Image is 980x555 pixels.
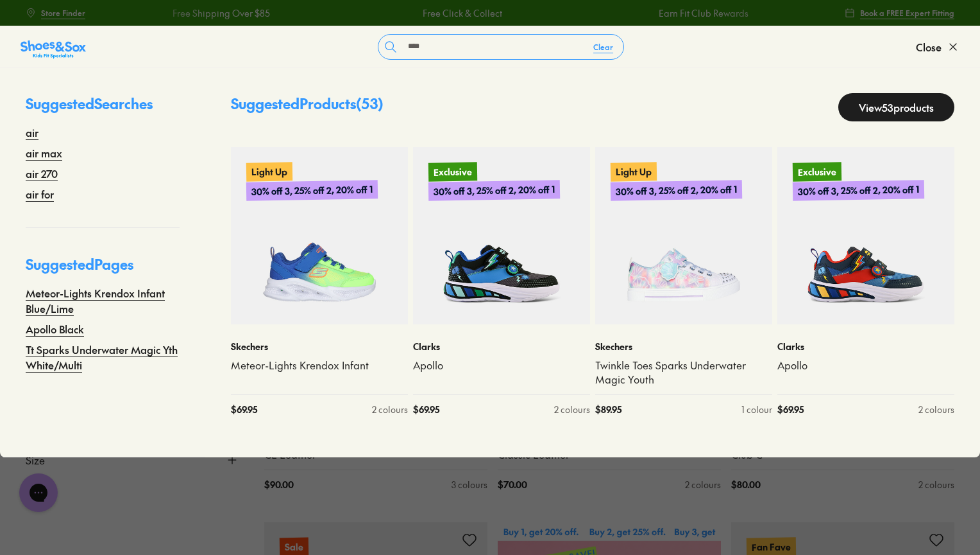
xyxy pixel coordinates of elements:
div: 2 colours [685,478,721,491]
p: Skechers [595,340,772,353]
a: air for [26,186,54,202]
a: air 270 [26,166,58,181]
a: Meteor-Lights Krendox Infant [231,358,408,373]
div: 1 colour [741,403,772,416]
a: air [26,125,38,140]
a: View53products [838,93,954,121]
span: $ 69.95 [777,403,804,416]
span: Close [916,39,942,55]
button: Close [916,33,959,61]
a: Book a FREE Expert Fitting [845,1,954,24]
span: Store Finder [41,7,85,19]
span: $ 80.00 [731,478,761,491]
a: Exclusive30% off 3, 25% off 2, 20% off 1 [413,147,590,324]
p: Light Up [611,162,657,181]
p: Exclusive [793,162,841,181]
p: Suggested Products [231,93,384,121]
div: 2 colours [918,403,954,416]
a: Tt Sparks Underwater Magic Yth White/Multi [26,342,180,373]
div: 2 colours [372,403,408,416]
div: 2 colours [918,478,954,491]
p: 30% off 3, 25% off 2, 20% off 1 [246,180,378,201]
img: SNS_Logo_Responsive.svg [21,39,86,60]
span: ( 53 ) [356,94,384,113]
a: Shoes &amp; Sox [21,37,86,57]
p: 30% off 3, 25% off 2, 20% off 1 [428,180,560,201]
p: Suggested Pages [26,254,180,285]
a: Meteor-Lights Krendox Infant Blue/Lime [26,285,180,316]
div: 3 colours [452,478,487,491]
a: Earn Fit Club Rewards [641,6,731,20]
p: Exclusive [428,162,477,181]
div: 2 colours [554,403,590,416]
p: 30% off 3, 25% off 2, 20% off 1 [611,180,742,201]
a: Apollo Black [26,321,84,337]
span: Book a FREE Expert Fitting [860,7,954,19]
span: $ 69.95 [413,403,439,416]
a: Light Up30% off 3, 25% off 2, 20% off 1 [595,147,772,324]
span: $ 69.95 [231,403,257,416]
button: Size [26,442,239,478]
a: Free Shipping Over $85 [155,6,253,20]
a: Apollo [413,358,590,373]
a: Free Click & Collect [405,6,485,20]
p: Skechers [231,340,408,353]
p: Light Up [246,162,292,181]
iframe: Gorgias live chat messenger [13,469,64,516]
a: Store Finder [26,1,85,24]
span: $ 89.95 [595,403,621,416]
a: air max [26,145,62,161]
button: Clear [583,35,623,58]
a: Apollo [777,358,954,373]
a: Light Up30% off 3, 25% off 2, 20% off 1 [231,147,408,324]
p: 30% off 3, 25% off 2, 20% off 1 [793,180,924,201]
span: $ 90.00 [264,478,294,491]
a: Exclusive30% off 3, 25% off 2, 20% off 1 [777,147,954,324]
a: Twinkle Toes Sparks Underwater Magic Youth [595,358,772,387]
p: Clarks [413,340,590,353]
p: Suggested Searches [26,93,180,125]
p: Clarks [777,340,954,353]
span: Size [26,452,45,468]
span: $ 70.00 [498,478,527,491]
